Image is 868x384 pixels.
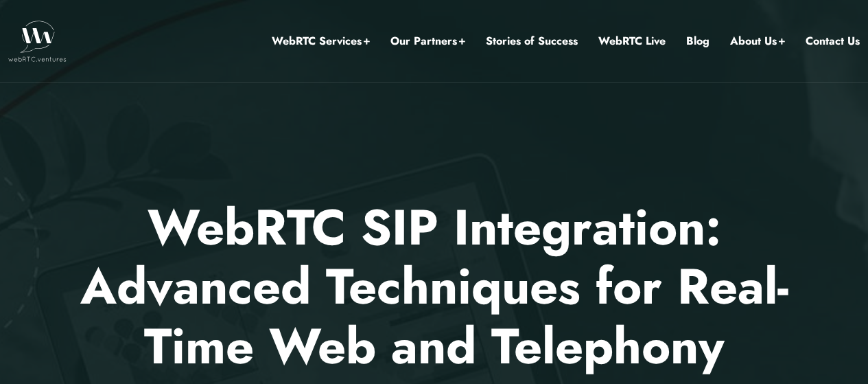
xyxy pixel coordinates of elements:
a: WebRTC Services [272,32,370,50]
a: Blog [686,32,709,50]
a: Contact Us [806,32,860,50]
a: Stories of Success [486,32,578,50]
img: WebRTC.ventures [8,21,67,62]
a: About Us [730,32,785,50]
a: Our Partners [390,32,465,50]
a: WebRTC Live [598,32,666,50]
